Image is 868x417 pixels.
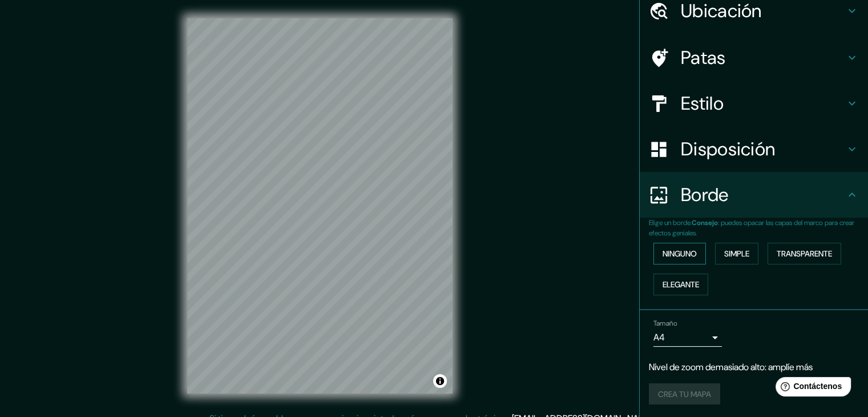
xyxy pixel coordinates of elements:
[766,372,855,404] iframe: Lanzador de widgets de ayuda
[433,374,447,388] button: Activar o desactivar atribución
[692,218,718,227] font: Consejo
[681,183,729,207] font: Borde
[653,243,706,264] button: Ninguno
[724,248,749,259] font: Simple
[681,137,775,161] font: Disposición
[653,319,677,328] font: Tamaño
[653,328,722,347] div: A4
[187,18,453,394] canvas: Mapa
[649,361,813,373] font: Nivel de zoom demasiado alto: amplíe más
[649,218,854,238] font: : puedes opacar las capas del marco para crear efectos geniales.
[640,81,868,126] div: Estilo
[653,274,708,295] button: Elegante
[640,126,868,172] div: Disposición
[715,243,758,264] button: Simple
[663,248,697,259] font: Ninguno
[681,46,726,70] font: Patas
[653,331,665,343] font: A4
[640,35,868,81] div: Patas
[640,172,868,218] div: Borde
[777,248,832,259] font: Transparente
[681,91,724,115] font: Estilo
[663,279,699,290] font: Elegante
[649,218,692,227] font: Elige un borde.
[768,243,841,264] button: Transparente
